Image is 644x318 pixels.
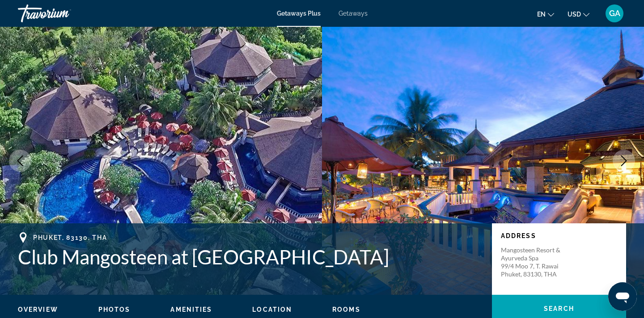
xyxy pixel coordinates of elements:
[332,306,360,313] span: Rooms
[544,305,574,312] span: Search
[568,11,581,18] span: USD
[501,246,572,278] p: Mangosteen Resort & Ayurveda Spa 99/4 Moo 7, T. Rawai Phuket, 83130, THA
[277,10,321,17] a: Getaways Plus
[98,305,131,314] button: Photos
[608,282,637,311] iframe: Кнопка запуска окна обмена сообщениями
[609,9,620,18] span: GA
[18,2,107,25] a: Travorium
[33,234,107,241] span: Phuket, 83130, THA
[603,4,626,23] button: User Menu
[252,305,292,314] button: Location
[613,150,635,172] button: Next image
[568,8,589,21] button: Change currency
[501,232,617,239] p: Address
[9,150,31,172] button: Previous image
[98,306,131,313] span: Photos
[537,11,546,18] span: en
[252,306,292,313] span: Location
[332,305,360,314] button: Rooms
[537,8,554,21] button: Change language
[18,245,483,268] h1: Club Mangosteen at [GEOGRAPHIC_DATA]
[18,306,58,313] span: Overview
[170,305,212,314] button: Amenities
[170,306,212,313] span: Amenities
[339,10,368,17] a: Getaways
[18,305,58,314] button: Overview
